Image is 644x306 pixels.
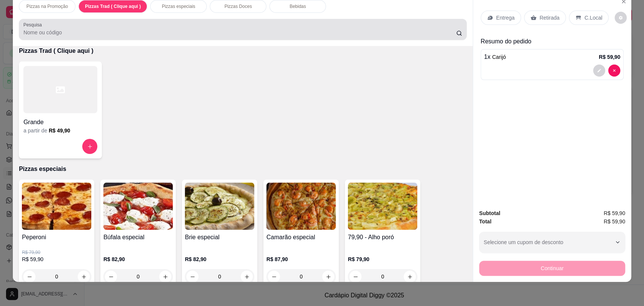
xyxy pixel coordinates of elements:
img: product-image [348,183,417,230]
button: increase-product-quantity [241,271,253,283]
h4: Grande [23,118,97,127]
p: R$ 79,90 [22,249,91,255]
input: Pesquisa [23,29,456,36]
button: decrease-product-quantity [105,271,117,283]
h4: Búfala especial [103,233,173,242]
button: increase-product-quantity [404,271,416,283]
button: decrease-product-quantity [268,271,280,283]
strong: Total [479,218,491,225]
p: R$ 82,90 [103,255,173,263]
p: Pizzas Doces [224,3,252,9]
button: decrease-product-quantity [186,271,198,283]
button: increase-product-quantity [322,271,334,283]
h4: 79,90 - Alho poró [348,233,417,242]
img: product-image [103,183,173,230]
button: decrease-product-quantity [615,12,627,24]
p: Pizzas especiais [19,165,467,174]
button: Selecione um cupom de desconto [479,232,625,253]
button: decrease-product-quantity [593,65,605,77]
p: Retirada [539,14,559,22]
button: increase-product-quantity [82,139,97,154]
p: R$ 59,90 [22,255,91,263]
p: Pizzas Trad ( Clique aqui ) [19,46,467,55]
p: R$ 87,90 [266,255,336,263]
strong: Subtotal [479,210,500,216]
p: Resumo do pedido [481,37,624,46]
span: Carijó [492,54,506,60]
img: product-image [22,183,91,230]
span: R$ 59,90 [604,217,625,226]
p: Bebidas [289,3,306,9]
span: R$ 59,90 [604,209,625,217]
img: product-image [185,183,254,230]
button: decrease-product-quantity [23,271,35,283]
p: R$ 59,90 [599,53,620,61]
p: R$ 82,90 [185,255,254,263]
p: Pizzas na Promoção [26,3,68,9]
h4: Peperoni [22,233,91,242]
p: R$ 79,90 [348,255,417,263]
button: decrease-product-quantity [608,65,620,77]
p: Pizzas Trad ( Clique aqui ) [85,3,141,9]
p: Pizzas especiais [162,3,195,9]
button: increase-product-quantity [159,271,171,283]
p: C.Local [584,14,602,22]
h6: R$ 49,90 [49,127,70,134]
div: a partir de [23,127,97,134]
p: Entrega [496,14,515,22]
h4: Camarão especial [266,233,336,242]
h4: Brie especial [185,233,254,242]
label: Pesquisa [23,22,45,28]
p: 1 x [484,52,506,62]
button: increase-product-quantity [78,271,90,283]
button: decrease-product-quantity [349,271,361,283]
img: product-image [266,183,336,230]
